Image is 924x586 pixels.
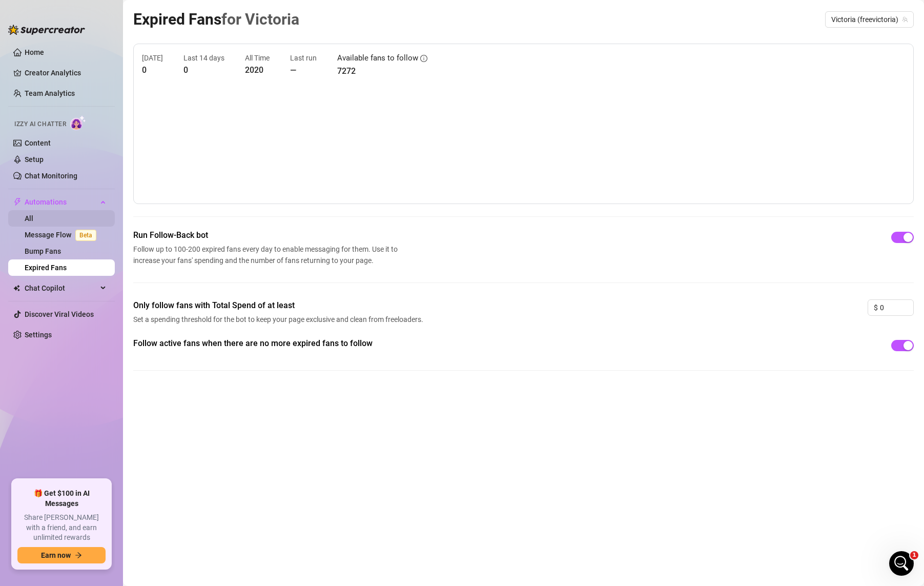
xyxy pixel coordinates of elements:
span: Beta [75,230,96,241]
a: Discover Viral Videos [25,310,94,318]
h1: [PERSON_NAME] [50,5,116,13]
button: Upload attachment [49,336,57,344]
a: Settings [25,331,52,339]
a: Chat Monitoring [25,172,77,180]
span: Share [PERSON_NAME] with a friend, and earn unlimited rewards [17,513,106,543]
button: Earn nowarrow-right [17,547,106,563]
div: Profile image for Ella[PERSON_NAME]from 🌟 SupercreatorHi [PERSON_NAME],Welcome to Supercreator! S... [8,59,197,152]
span: Izzy AI Chatter [14,119,66,129]
article: Expired Fans [133,7,299,31]
span: Chat Copilot [25,280,97,296]
span: info-circle [420,55,427,62]
button: Start recording [65,336,73,344]
span: [PERSON_NAME] [46,76,101,84]
article: Last run [290,52,317,64]
img: Profile image for Ella [29,6,46,22]
span: Follow active fans when there are no more expired fans to follow [133,337,426,350]
a: Creator Analytics [25,65,107,81]
span: Victoria (freevictoria) [831,12,908,27]
article: 7272 [337,65,427,77]
div: Ella says… [8,59,197,165]
a: Home [25,48,44,56]
button: Emoji picker [16,336,24,344]
article: — [290,64,317,76]
button: Home [160,4,180,24]
span: Run Follow-Back bot [133,229,402,241]
textarea: Message… [9,314,196,332]
a: Expired Fans [25,264,67,272]
img: logo-BBDzfeDw.svg [8,25,85,35]
span: 1 [910,551,918,559]
div: Close [180,4,198,23]
a: Content [25,139,51,147]
a: Setup [25,155,44,164]
span: thunderbolt [13,198,22,206]
a: Team Analytics [25,89,75,97]
a: Message FlowBeta [25,231,100,239]
iframe: Intercom live chat [889,551,914,576]
button: go back [7,4,26,24]
a: All [25,214,33,223]
img: AI Chatter [70,115,86,130]
button: Send a message… [176,332,192,348]
article: Last 14 days [183,52,224,64]
div: Hi [PERSON_NAME], Welcome to Supercreator! Since you joined through a friend’s referral, Here’s y... [21,96,184,247]
span: 🎁 Get $100 in AI Messages [17,489,106,509]
span: for Victoria [221,10,299,28]
article: 2020 [245,64,270,76]
article: 0 [183,64,224,76]
img: Chat Copilot [13,285,20,292]
article: 0 [142,64,163,76]
span: Earn now [41,551,71,559]
a: Bump Fans [25,247,61,255]
input: 0.00 [880,300,913,315]
span: Set a spending threshold for the bot to keep your page exclusive and clean from freeloaders. [133,314,426,325]
img: Profile image for Ella [21,72,37,88]
span: Follow up to 100-200 expired fans every day to enable messaging for them. Use it to increase your... [133,244,402,266]
p: Active 9h ago [50,13,95,23]
article: [DATE] [142,52,163,64]
article: All Time [245,52,270,64]
span: Only follow fans with Total Spend of at least [133,299,426,312]
button: Gif picker [32,336,40,344]
span: arrow-right [75,552,82,559]
article: Available fans to follow [337,52,418,65]
span: team [902,16,908,23]
span: from 🌟 Supercreator [101,76,172,84]
span: Automations [25,194,97,210]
